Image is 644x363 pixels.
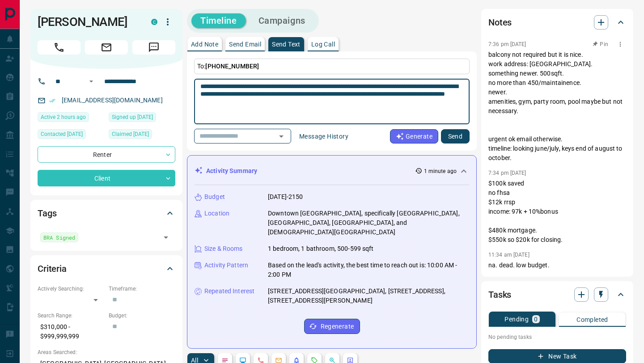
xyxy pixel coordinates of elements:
p: Areas Searched: [38,348,175,356]
p: Size & Rooms [204,244,243,253]
p: Actively Searching: [38,285,104,293]
div: Criteria [38,258,175,279]
p: Downtown [GEOGRAPHIC_DATA], specifically [GEOGRAPHIC_DATA], [GEOGRAPHIC_DATA], [GEOGRAPHIC_DATA],... [268,209,469,237]
button: Open [160,231,172,244]
p: $100k saved no fhsa $12k rrsp income: 97k + 10%bonus $480k mortgage. $550k so $20k for closing. [488,179,626,245]
p: Add Note [191,41,218,47]
p: Based on the lead's activity, the best time to reach out is: 10:00 AM - 2:00 PM [268,261,469,279]
p: [DATE]-2150 [268,192,303,202]
div: condos.ca [151,19,157,25]
span: Claimed [DATE] [112,130,149,139]
p: balcony not required but it is nice. work address: [GEOGRAPHIC_DATA]. something newer. 500sqft. n... [488,50,626,163]
p: Send Email [229,41,261,47]
h2: Tasks [488,287,511,302]
span: Active 2 hours ago [41,113,86,122]
span: [PHONE_NUMBER] [205,63,259,70]
p: $310,000 - $999,999,999 [38,320,104,344]
div: Tags [38,203,175,224]
p: na. dead. low budget. [488,261,626,270]
span: Contacted [DATE] [41,130,83,139]
p: Activity Summary [206,166,257,176]
p: Budget [204,192,225,202]
p: Location [204,209,229,218]
svg: Email Verified [49,97,55,104]
span: Signed up [DATE] [112,113,153,122]
h2: Tags [38,206,56,220]
p: Search Range: [38,312,104,320]
p: 0 [534,316,538,322]
p: Completed [576,317,608,323]
div: Fri Aug 15 2025 [38,112,104,125]
div: Tasks [488,284,626,305]
span: Message [132,40,175,55]
div: Thu Apr 16 2020 [109,112,175,125]
p: Log Call [311,41,335,47]
p: 1 minute ago [424,167,457,175]
p: Budget: [109,312,175,320]
p: 7:34 pm [DATE] [488,170,526,176]
button: Send [441,129,470,144]
button: Generate [390,129,438,144]
p: [STREET_ADDRESS][GEOGRAPHIC_DATA], [STREET_ADDRESS], [STREET_ADDRESS][PERSON_NAME] [268,287,469,305]
h2: Criteria [38,262,67,276]
button: Pin [588,40,614,48]
button: Campaigns [250,13,314,28]
p: Activity Pattern [204,261,248,270]
button: Message History [294,129,354,144]
div: Notes [488,12,626,33]
p: No pending tasks [488,330,626,344]
div: Activity Summary1 minute ago [195,163,469,179]
div: Tue Nov 19 2024 [109,129,175,142]
span: Email [85,40,128,55]
h2: Notes [488,15,512,30]
h1: [PERSON_NAME] [38,15,138,29]
button: Open [86,76,97,87]
p: Repeated Interest [204,287,254,296]
button: Regenerate [304,319,360,334]
a: [EMAIL_ADDRESS][DOMAIN_NAME] [62,97,163,104]
button: Timeline [191,13,246,28]
p: 1 bedroom, 1 bathroom, 500-599 sqft [268,244,374,253]
div: Client [38,170,175,186]
p: Pending [504,316,529,322]
p: Timeframe: [109,285,175,293]
p: Send Text [272,41,301,47]
div: Fri Jul 11 2025 [38,129,104,142]
button: Open [275,130,288,143]
span: BRA Signed [43,233,75,242]
p: 7:36 pm [DATE] [488,41,526,47]
p: 11:34 am [DATE] [488,252,530,258]
p: To: [194,59,470,74]
div: Renter [38,146,175,163]
span: Call [38,40,80,55]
